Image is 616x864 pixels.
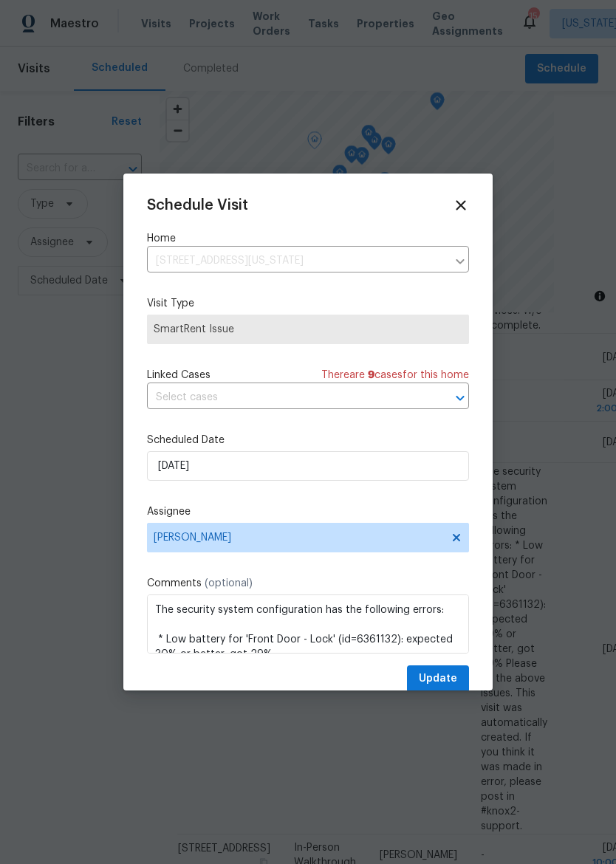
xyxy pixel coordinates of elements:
[147,594,469,654] textarea: The security system configuration has the following errors: * Low battery for 'Front Door - Lock'...
[147,386,428,409] input: Select cases
[147,368,211,383] span: Linked Cases
[147,296,469,311] label: Visit Type
[419,670,457,688] span: Update
[147,576,469,591] label: Comments
[147,231,469,246] label: Home
[147,451,469,481] input: M/D/YYYY
[154,532,443,544] span: [PERSON_NAME]
[154,322,462,337] span: SmartRent Issue
[147,198,248,213] span: Schedule Visit
[147,504,469,519] label: Assignee
[453,197,469,213] span: Close
[147,433,469,448] label: Scheduled Date
[321,368,469,383] span: There are case s for this home
[450,388,470,408] button: Open
[147,250,447,272] input: Enter in an address
[205,578,253,589] span: (optional)
[368,370,374,380] span: 9
[407,665,469,693] button: Update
